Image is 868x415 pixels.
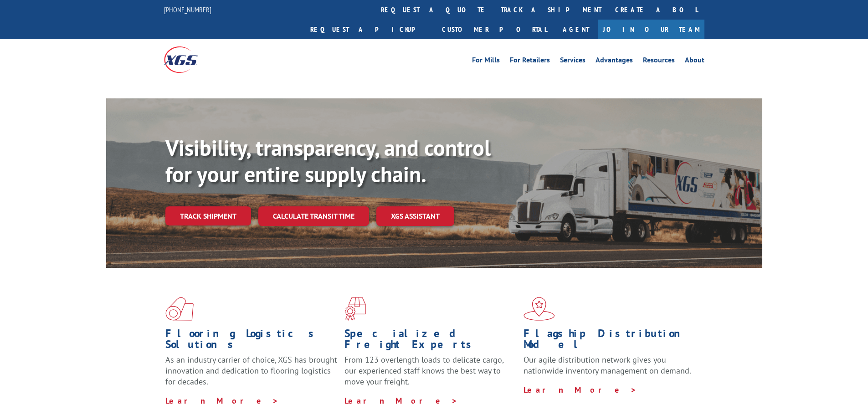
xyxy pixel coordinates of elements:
[524,354,691,376] span: Our agile distribution network gives you nationwide inventory management on demand.
[685,56,704,67] a: About
[165,354,337,387] span: As an industry carrier of choice, XGS has brought innovation and dedication to flooring logistics...
[344,395,458,406] a: Learn More >
[524,297,555,321] img: xgs-icon-flagship-distribution-model-red
[510,56,550,67] a: For Retailers
[165,133,491,188] b: Visibility, transparency, and control for your entire supply chain.
[435,20,554,39] a: Customer Portal
[598,20,704,39] a: Join Our Team
[554,20,598,39] a: Agent
[303,20,435,39] a: Request a pickup
[165,395,279,406] a: Learn More >
[524,328,696,354] h1: Flagship Distribution Model
[258,206,369,226] a: Calculate transit time
[344,297,366,321] img: xgs-icon-focused-on-flooring-red
[165,297,194,321] img: xgs-icon-total-supply-chain-intelligence-red
[560,56,586,67] a: Services
[472,56,500,67] a: For Mills
[344,328,517,354] h1: Specialized Freight Experts
[376,206,454,226] a: XGS ASSISTANT
[524,384,637,395] a: Learn More >
[596,56,633,67] a: Advantages
[643,56,675,67] a: Resources
[344,354,517,395] p: From 123 overlength loads to delicate cargo, our experienced staff knows the best way to move you...
[165,328,338,354] h1: Flooring Logistics Solutions
[165,206,251,225] a: Track shipment
[164,5,211,14] a: [PHONE_NUMBER]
